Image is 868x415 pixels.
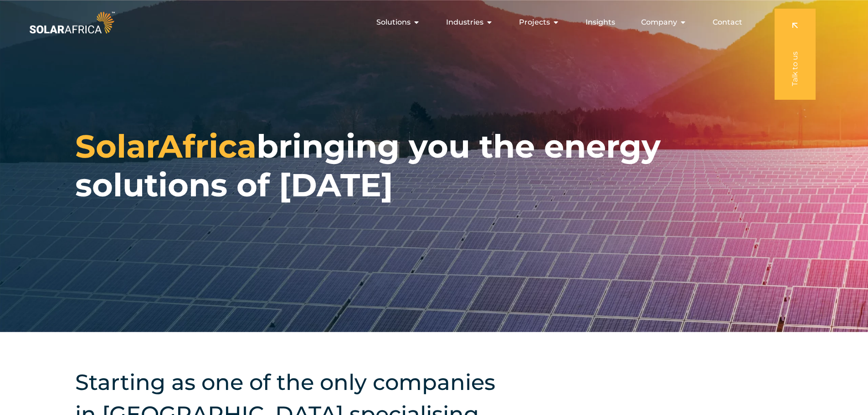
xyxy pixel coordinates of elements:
nav: Menu [117,13,750,31]
span: Industries [446,17,483,28]
span: Solutions [376,17,411,28]
h1: bringing you the energy solutions of [DATE] [75,127,793,205]
a: Insights [586,17,615,28]
div: Menu Toggle [117,13,750,31]
span: Projects [519,17,550,28]
span: SolarAfrica [75,127,257,166]
a: Contact [713,17,742,28]
span: Company [641,17,677,28]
